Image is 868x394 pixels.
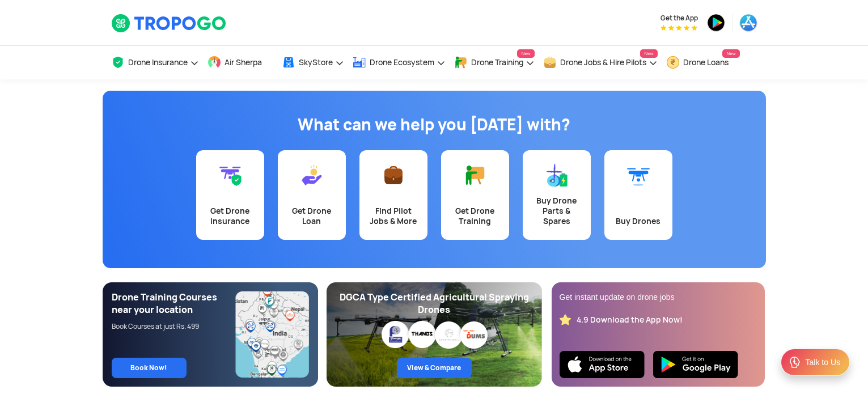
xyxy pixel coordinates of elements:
span: Drone Jobs & Hire Pilots [560,58,646,67]
a: Drone Ecosystem [353,46,446,79]
span: New [722,49,739,58]
div: Drone Training Courses near your location [112,291,236,316]
img: Ios [560,351,645,378]
div: Find Pilot Jobs & More [366,206,421,226]
img: ic_Support.svg [788,355,802,369]
img: TropoGo Logo [111,14,227,33]
a: SkyStore [282,46,344,79]
img: Find Pilot Jobs & More [382,164,405,187]
div: Buy Drones [611,216,666,226]
div: Get Drone Insurance [203,206,257,226]
img: star_rating [560,314,571,325]
span: New [640,49,657,58]
a: Get Drone Training [441,150,509,240]
span: SkyStore [299,58,333,67]
div: 4.9 Download the App Now! [577,315,683,325]
a: Get Drone Insurance [196,150,264,240]
img: Playstore [653,351,738,378]
a: View & Compare [397,358,472,378]
img: appstore [739,14,757,32]
span: Drone Insurance [128,58,188,67]
img: Get Drone Insurance [219,164,242,187]
div: Get Drone Training [448,206,502,226]
a: Drone TrainingNew [454,46,535,79]
span: Drone Training [471,58,523,67]
div: Talk to Us [806,357,840,368]
a: Buy Drones [604,150,672,240]
img: App Raking [660,25,697,31]
span: Drone Loans [683,58,729,67]
img: Get Drone Loan [300,164,323,187]
div: Buy Drone Parts & Spares [530,196,584,226]
a: Drone Jobs & Hire PilotsNew [543,46,658,79]
div: Book Courses at just Rs. 499 [112,322,236,331]
h1: What can we help you [DATE] with? [111,113,757,136]
img: playstore [707,14,725,32]
a: Buy Drone Parts & Spares [523,150,591,240]
div: Get instant update on drone jobs [560,291,757,303]
div: Get Drone Loan [285,206,339,226]
a: Air Sherpa [208,46,273,79]
a: Drone LoansNew [666,46,740,79]
img: Buy Drones [627,164,650,187]
a: Book Now! [112,358,187,378]
img: Get Drone Training [464,164,486,187]
img: Buy Drone Parts & Spares [545,164,568,187]
span: Air Sherpa [225,58,262,67]
div: DGCA Type Certified Agricultural Spraying Drones [336,291,533,316]
a: Find Pilot Jobs & More [359,150,427,240]
span: Drone Ecosystem [370,58,434,67]
a: Drone Insurance [111,46,199,79]
a: Get Drone Loan [278,150,346,240]
span: New [517,49,534,58]
span: Get the App [660,14,698,23]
